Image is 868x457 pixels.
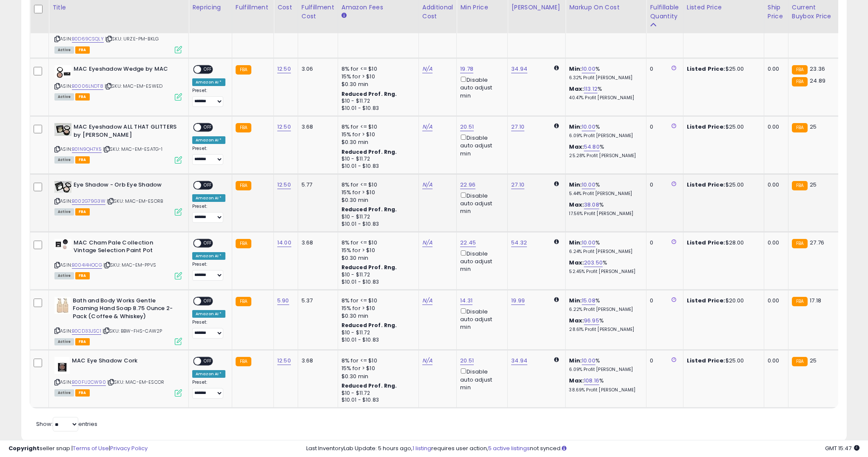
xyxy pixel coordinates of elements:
[9,445,148,453] div: seller snap | |
[72,83,103,90] a: B0006LNDT8
[511,356,527,365] a: 34.94
[54,65,182,100] div: ASIN:
[511,65,527,73] a: 34.94
[584,259,603,267] a: 203.50
[192,194,225,202] div: Amazon AI *
[687,123,726,131] b: Listed Price:
[810,123,817,131] span: 25
[72,262,102,269] a: B004I4HOCG
[687,296,726,305] b: Listed Price:
[569,356,582,365] b: Min:
[768,239,782,247] div: 0.00
[236,297,251,306] small: FBA
[75,208,90,216] span: FBA
[511,296,525,305] a: 19.99
[342,196,412,204] div: $0.30 min
[569,297,640,313] div: %
[74,65,177,75] b: MAC Eyeshadow Wedge by MAC
[342,254,412,262] div: $0.30 min
[342,247,412,254] div: 15% for > $10
[342,329,412,336] div: $10 - $11.72
[277,65,291,73] a: 12.50
[192,252,225,260] div: Amazon AI *
[342,297,412,305] div: 8% for <= $10
[422,3,453,21] div: Additional Cost
[54,181,71,193] img: 515GdESw9nL._SL40_.jpg
[569,133,640,139] p: 6.09% Profit [PERSON_NAME]
[687,65,757,73] div: $25.00
[460,191,501,216] div: Disable auto adjust min
[569,95,640,101] p: 40.47% Profit [PERSON_NAME]
[768,297,782,305] div: 0.00
[569,269,640,275] p: 52.45% Profit [PERSON_NAME]
[192,310,225,318] div: Amazon AI *
[569,316,584,325] b: Max:
[107,198,163,204] span: | SKU: MAC-EM-ESORB
[277,356,291,365] a: 12.50
[277,239,291,247] a: 14.00
[72,35,104,43] a: B0D69CSQLY
[72,357,175,367] b: MAC Eye Shadow Cork
[73,297,176,323] b: Bath and Body Works Gentle Foaming Hand Soap 8.75 Ounce 2-Pack (Coffee & Whiskey)
[74,123,177,141] b: MAC Eyeshadow ALL THAT GLITTERS by [PERSON_NAME]
[54,208,74,216] span: All listings currently available for purchase on Amazon
[687,181,757,189] div: $25.00
[569,123,582,131] b: Min:
[201,239,215,247] span: OFF
[582,296,595,305] a: 15.08
[52,3,185,12] div: Title
[342,221,412,228] div: $10.01 - $10.83
[72,328,101,335] a: B0CD33JSC1
[192,262,225,281] div: Preset:
[810,77,825,85] span: 24.89
[72,146,102,153] a: B01N9QH7X5
[569,259,584,267] b: Max:
[569,123,640,139] div: %
[54,123,182,163] div: ASIN:
[584,201,599,209] a: 38.08
[569,191,640,197] p: 5.44% Profit [PERSON_NAME]
[569,143,640,159] div: %
[792,297,808,306] small: FBA
[569,75,640,81] p: 6.32% Profit [PERSON_NAME]
[342,189,412,196] div: 15% for > $10
[582,181,595,189] a: 10.00
[511,3,562,12] div: [PERSON_NAME]
[72,379,106,386] a: B00FU2CW90
[302,239,331,247] div: 3.68
[342,365,412,372] div: 15% for > $10
[569,181,640,197] div: %
[277,181,291,189] a: 12.50
[687,356,726,365] b: Listed Price:
[192,146,225,165] div: Preset:
[792,77,808,86] small: FBA
[342,155,412,163] div: $10 - $11.72
[342,105,412,112] div: $10.01 - $10.83
[511,239,527,247] a: 54.32
[342,213,412,221] div: $10 - $11.72
[810,239,824,247] span: 27.76
[75,46,90,54] span: FBA
[302,181,331,189] div: 5.77
[107,379,164,385] span: | SKU: MAC-EM-ESCOR
[192,88,225,107] div: Preset:
[460,65,473,73] a: 19.78
[342,181,412,189] div: 8% for <= $10
[422,296,433,305] a: N/A
[277,3,294,12] div: Cost
[687,239,757,247] div: $28.00
[103,146,163,152] span: | SKU: MAC-EM-ESATG-1
[582,356,595,365] a: 10.00
[422,65,433,73] a: N/A
[75,338,90,345] span: FBA
[192,370,225,378] div: Amazon AI *
[650,357,676,365] div: 0
[569,377,584,385] b: Max:
[342,80,412,88] div: $0.30 min
[650,3,679,21] div: Fulfillable Quantity
[54,156,74,164] span: All listings currently available for purchase on Amazon
[9,444,40,452] strong: Copyright
[687,123,757,131] div: $25.00
[342,373,412,380] div: $0.30 min
[342,397,412,404] div: $10.01 - $10.83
